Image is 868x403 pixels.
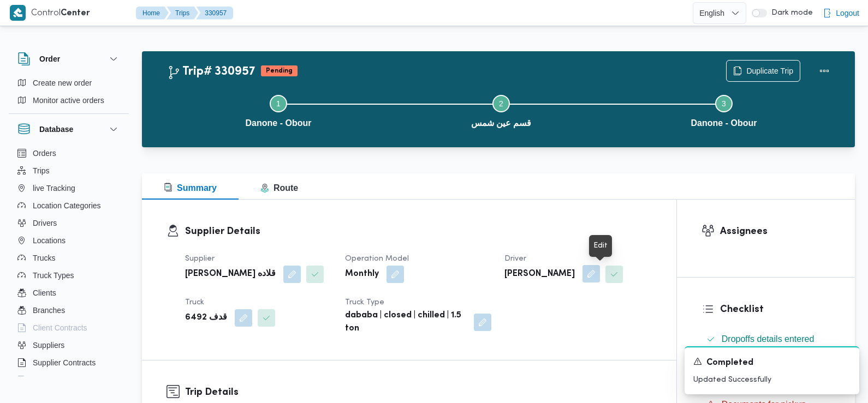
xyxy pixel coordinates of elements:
[13,371,124,389] button: Devices
[246,117,312,130] span: Danone - Obour
[504,255,526,262] span: Driver
[13,336,124,354] button: Suppliers
[720,224,830,239] h3: Assignees
[33,286,56,299] span: Clients
[13,145,124,162] button: Orders
[136,7,169,20] button: Home
[33,216,57,230] span: Drivers
[276,99,281,108] span: 1
[33,356,96,369] span: Supplier Contracts
[33,234,66,247] span: Locations
[691,117,757,130] span: Danone - Obour
[746,64,793,77] span: Duplicate Trip
[33,94,104,107] span: Monitor active orders
[266,68,293,74] b: Pending
[722,334,815,344] span: Dropoffs details entered
[818,2,864,24] button: Logout
[185,224,652,239] h3: Supplier Details
[185,311,227,324] b: قدف 6492
[185,385,652,400] h3: Trip Details
[693,356,851,370] div: Notification
[33,147,56,160] span: Orders
[13,354,124,371] button: Supplier Contracts
[726,60,800,82] button: Duplicate Trip
[345,255,409,262] span: Operation Model
[390,82,613,139] button: قسم عين شمس
[33,269,74,282] span: Truck Types
[10,5,26,21] img: X8yXhbKr1z7QwAAAABJRU5ErkJggg==
[13,232,124,249] button: Locations
[33,199,101,212] span: Location Categories
[13,197,124,214] button: Location Categories
[9,145,129,381] div: Database
[33,76,92,89] span: Create new order
[39,123,73,136] h3: Database
[9,74,129,113] div: Order
[33,251,55,264] span: Trucks
[13,302,124,319] button: Branches
[260,183,298,193] span: Route
[767,9,813,17] span: Dark mode
[720,302,830,317] h3: Checklist
[13,92,124,109] button: Monitor active orders
[13,179,124,197] button: live Tracking
[261,65,298,76] span: Pending
[164,183,217,193] span: Summary
[33,339,64,352] span: Suppliers
[39,52,60,65] h3: Order
[345,299,384,306] span: Truck Type
[17,123,120,136] button: Database
[61,9,90,17] b: Center
[593,239,608,252] div: Edit
[33,164,50,177] span: Trips
[167,7,198,20] button: Trips
[33,182,75,195] span: live Tracking
[167,82,390,139] button: Danone - Obour
[185,268,276,281] b: [PERSON_NAME] قلاده
[813,60,835,82] button: Actions
[345,268,379,281] b: Monthly
[706,357,753,370] span: Completed
[13,214,124,232] button: Drivers
[471,117,532,130] span: قسم عين شمس
[196,7,233,20] button: 330957
[13,284,124,302] button: Clients
[504,268,575,281] b: [PERSON_NAME]
[33,321,87,334] span: Client Contracts
[693,374,851,386] p: Updated Successfully
[722,333,815,346] span: Dropoffs details entered
[33,374,60,387] span: Devices
[722,99,726,108] span: 3
[185,299,204,306] span: Truck
[13,249,124,267] button: Trucks
[33,304,65,317] span: Branches
[13,319,124,336] button: Client Contracts
[499,99,503,108] span: 2
[13,74,124,92] button: Create new order
[17,52,120,65] button: Order
[836,7,859,20] span: Logout
[702,330,830,348] button: Dropoffs details entered
[345,309,467,335] b: dababa | closed | chilled | 1.5 ton
[13,162,124,179] button: Trips
[13,267,124,284] button: Truck Types
[185,255,215,262] span: Supplier
[613,82,835,139] button: Danone - Obour
[167,65,255,79] h2: Trip# 330957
